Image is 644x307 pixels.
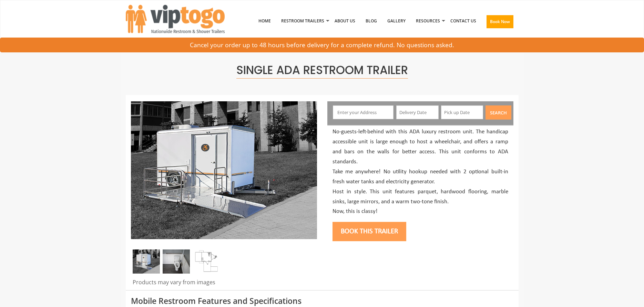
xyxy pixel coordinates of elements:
[333,222,406,241] button: Book this trailer
[333,127,508,217] p: No-guests-left-behind with this ADA luxury restroom unit. The handicap accessible unit is large e...
[445,3,481,39] a: Contact Us
[126,5,225,33] img: VIPTOGO
[253,3,276,39] a: Home
[163,249,190,274] img: Single ADA Inside-min
[481,3,519,43] a: Book Now
[411,3,445,39] a: Resources
[441,105,483,119] input: Pick up Date
[487,15,513,28] button: Book Now
[133,249,160,274] img: Single ADA
[333,105,393,119] input: Enter your Address
[276,3,329,39] a: Restroom Trailers
[485,105,511,120] button: Search
[396,105,439,119] input: Delivery Date
[329,3,360,39] a: About Us
[360,3,382,39] a: Blog
[193,249,220,274] img: Single ADA plan
[382,3,411,39] a: Gallery
[131,101,317,239] img: Single ADA
[131,278,317,290] div: Products may vary from images
[131,297,513,305] h3: Mobile Restroom Features and Specifications
[236,62,408,79] span: Single ADA Restroom Trailer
